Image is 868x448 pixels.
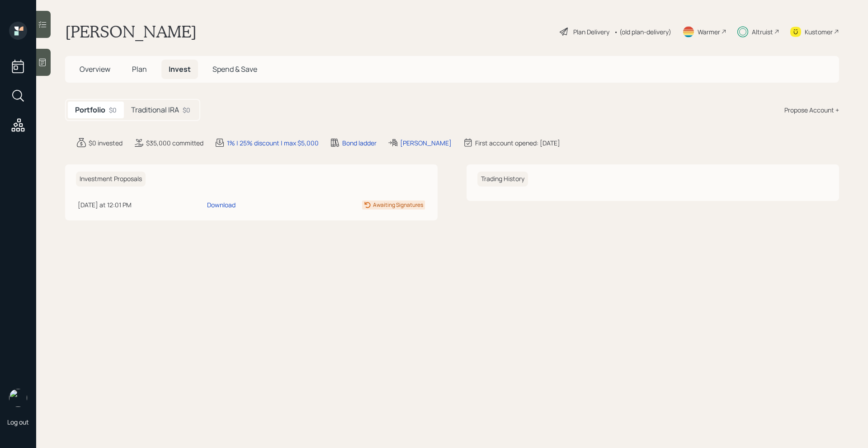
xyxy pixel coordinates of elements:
[805,27,833,37] div: Kustomer
[7,418,29,426] div: Log out
[76,172,146,187] h6: Investment Proposals
[614,27,671,37] div: • (old plan-delivery)
[573,27,609,37] div: Plan Delivery
[400,138,452,148] div: [PERSON_NAME]
[212,64,257,74] span: Spend & Save
[475,138,560,148] div: First account opened: [DATE]
[9,389,27,407] img: michael-russo-headshot.png
[342,138,377,148] div: Bond ladder
[89,138,123,148] div: $0 invested
[109,105,117,115] div: $0
[131,106,179,114] h5: Traditional IRA
[227,138,319,148] div: 1% | 25% discount | max $5,000
[132,64,147,74] span: Plan
[477,172,528,187] h6: Trading History
[784,105,839,115] div: Propose Account +
[65,22,197,42] h1: [PERSON_NAME]
[183,105,190,115] div: $0
[207,200,236,210] div: Download
[169,64,191,74] span: Invest
[752,27,773,37] div: Altruist
[373,201,423,209] div: Awaiting Signatures
[698,27,720,37] div: Warmer
[80,64,110,74] span: Overview
[146,138,203,148] div: $35,000 committed
[78,200,203,210] div: [DATE] at 12:01 PM
[75,106,105,114] h5: Portfolio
